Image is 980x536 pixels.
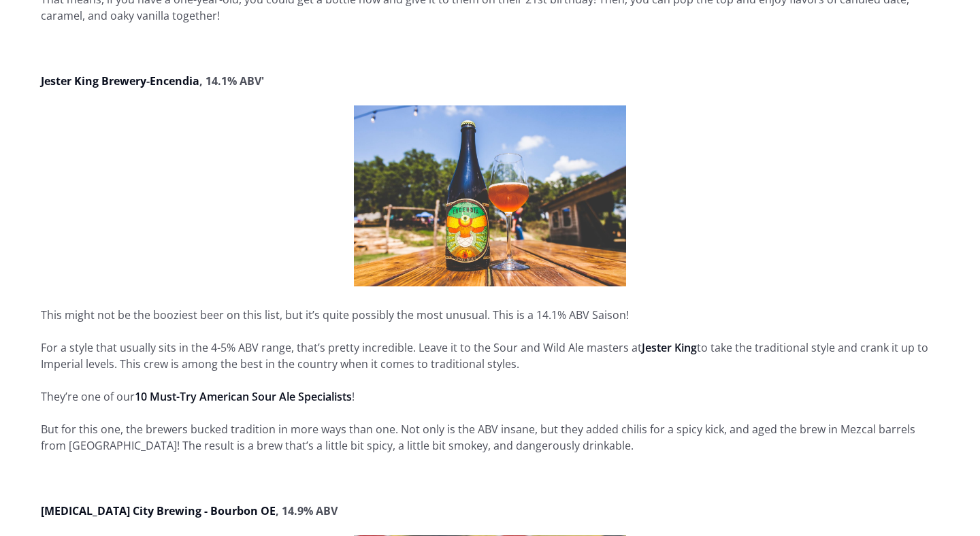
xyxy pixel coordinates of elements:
p: But for this one, the brewers bucked tradition in more ways than one. Not only is the ABV insane,... [41,421,939,454]
strong: - [146,73,150,88]
a: [MEDICAL_DATA] City Brewing - Bourbon OE [41,503,276,518]
p: This might not be the booziest beer on this list, but it’s quite possibly the most unusual. This ... [41,307,939,323]
strong: , 14.1% ABV' [199,73,264,88]
a: Jester King Brewery [41,73,146,88]
strong: , 14.9% ABV [276,503,338,518]
a: Encendia [150,73,199,88]
p: For a style that usually sits in the 4-5% ABV range, that’s pretty incredible. Leave it to the So... [41,339,939,372]
a: Jester King [642,340,697,355]
a: 10 Must-Try American Sour Ale Specialists [135,389,352,404]
p: They’re one of our ! [41,388,939,405]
